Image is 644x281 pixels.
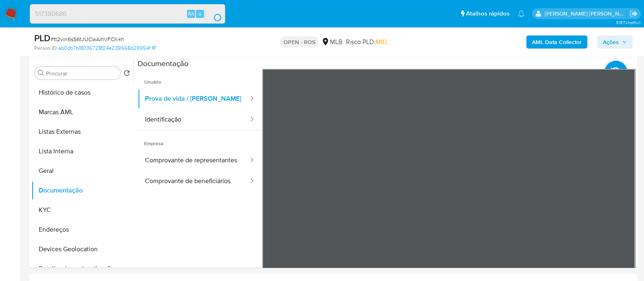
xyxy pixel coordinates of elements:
button: Endereços [31,220,133,239]
p: OPEN - ROS [280,36,318,48]
span: s [199,10,201,18]
span: 3.157.1-hotfix-1 [615,19,640,26]
span: # tt2vin6sS6tJUCwAlhVFCK4h [51,35,124,43]
button: Histórico de casos [31,83,133,102]
button: Retornar ao pedido padrão [123,70,130,79]
b: Person ID [34,44,57,52]
a: Sair [629,9,638,18]
span: Atalhos rápidos [466,9,510,18]
button: Marcas AML [31,102,133,122]
span: MID [375,37,387,46]
a: Notificações [518,10,525,17]
button: Ações [597,35,633,49]
input: Procurar [46,70,117,77]
button: KYC [31,200,133,220]
span: Alt [188,10,194,18]
b: AML Data Collector [532,35,582,49]
button: AML Data Collector [526,35,587,49]
button: Devices Geolocation [31,239,133,259]
span: Ações [603,35,619,49]
button: Detalhe da geolocalização [31,259,133,279]
button: Documentação [31,181,133,200]
button: Listas Externas [31,122,133,142]
span: Risco PLD: [345,38,387,46]
a: ab0db7b18036728f24e239568d29954f [58,44,156,52]
p: alessandra.barbosa@mercadopago.com [545,10,627,18]
button: search-icon [205,8,222,20]
button: Procurar [38,70,44,76]
input: Pesquise usuários ou casos... [30,9,225,19]
button: Lista Interna [31,142,133,161]
div: MLB [321,38,342,46]
b: PLD [34,31,51,44]
button: Geral [31,161,133,181]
